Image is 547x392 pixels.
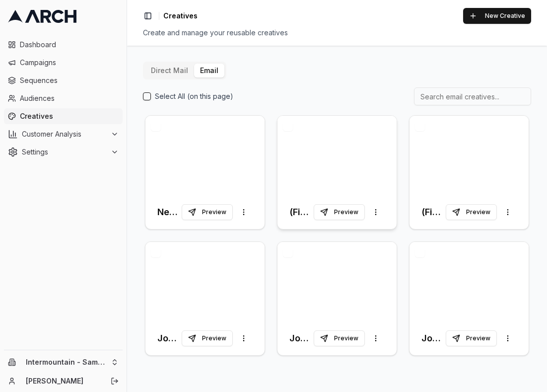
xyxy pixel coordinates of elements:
nav: breadcrumb [163,11,198,21]
button: Email [194,64,224,78]
span: Campaigns [20,58,119,68]
button: Direct Mail [145,64,194,78]
h3: New Membership [157,205,182,219]
a: Creatives [4,108,123,124]
h3: Job Complete [157,331,182,345]
span: Settings [22,147,107,157]
h3: Job Booked - Thank you! (Copy) [289,331,314,345]
span: Creatives [20,111,119,121]
span: Sequences [20,76,119,85]
button: Preview [182,204,233,220]
h3: (Final) - Job Completed [421,205,446,219]
a: Sequences [4,73,123,88]
span: Audiences [20,93,119,103]
a: Dashboard [4,37,123,53]
button: Settings [4,144,123,160]
a: Audiences [4,90,123,106]
button: Preview [446,330,497,346]
div: Create and manage your reusable creatives [143,28,531,38]
span: Dashboard [20,40,119,50]
a: [PERSON_NAME] [26,376,100,386]
span: Creatives [163,11,198,21]
label: Select All (on this page) [155,91,233,101]
button: Intermountain - Same Day [4,354,123,370]
span: Customer Analysis [22,129,107,139]
button: Log out [108,374,122,388]
button: Preview [182,330,233,346]
h3: Job Booked - Thank you! [421,331,446,345]
input: Search email creatives... [414,87,531,105]
button: Preview [446,204,497,220]
span: Intermountain - Same Day [26,358,107,367]
button: Preview [314,204,365,220]
button: Customer Analysis [4,126,123,142]
button: Preview [314,330,365,346]
a: Campaigns [4,55,123,71]
button: New Creative [463,8,531,24]
h3: (Final) - Job Booked [289,205,314,219]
